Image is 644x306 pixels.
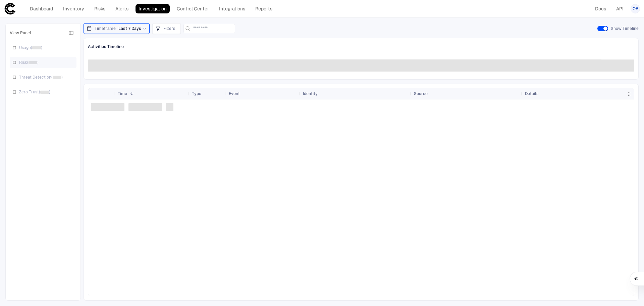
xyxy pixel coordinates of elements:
span: Identity [303,91,318,96]
span: Timeframe [95,26,116,31]
span: Time [118,91,127,96]
span: Risk ( ) [19,60,39,65]
span: Last 7 Days [118,26,141,31]
span: Usage ( ) [19,45,42,50]
a: Risks [91,4,108,13]
span: Show Timeline [611,26,639,31]
button: OR [631,4,640,13]
a: Inventory [60,4,87,13]
a: Reports [252,4,275,13]
span: Type [192,91,201,96]
span: Zero Trust ( ) [19,89,50,95]
span: OR [633,6,638,11]
a: Integrations [216,4,248,13]
a: Alerts [112,4,131,13]
span: Filters [163,26,175,31]
span: Source [414,91,428,96]
span: Details [525,91,539,96]
span: View Panel [10,30,31,36]
a: Docs [592,4,609,13]
a: API [613,4,627,13]
a: Investigation [136,4,170,13]
a: Dashboard [27,4,56,13]
a: Control Center [174,4,212,13]
span: Activities Timeline [88,44,124,49]
span: Threat Detection ( ) [19,75,63,80]
span: Event [229,91,240,96]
